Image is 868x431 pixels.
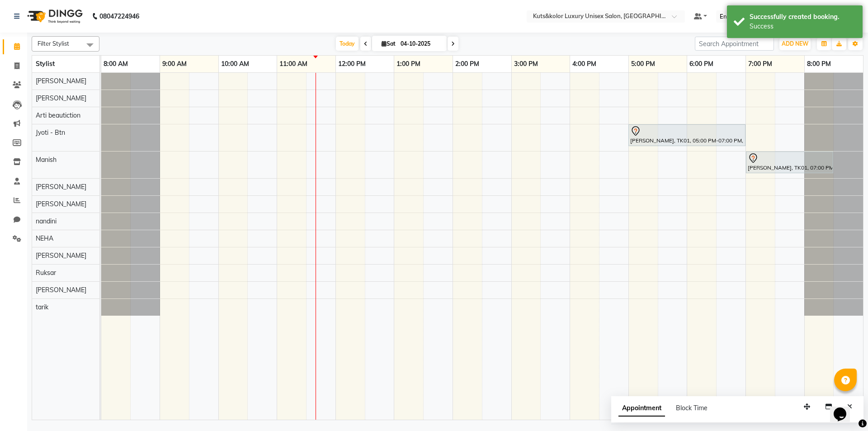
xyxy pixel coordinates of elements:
[36,251,86,260] span: [PERSON_NAME]
[336,37,359,51] span: Today
[782,40,808,47] span: ADD NEW
[453,57,481,71] a: 2:00 PM
[23,4,85,29] img: logo
[779,38,811,50] button: ADD NEW
[36,77,86,85] span: [PERSON_NAME]
[101,57,130,71] a: 8:00 AM
[36,217,57,225] span: nandini
[629,57,657,71] a: 5:00 PM
[36,234,53,242] span: NEHA
[38,40,69,47] span: Filter Stylist
[394,57,423,71] a: 1:00 PM
[36,269,56,277] span: Ruksar
[570,57,599,71] a: 4:00 PM
[676,404,708,412] span: Block Time
[36,111,80,119] span: Arti beautiction
[750,12,856,22] div: Successfully created booking.
[629,126,745,145] div: [PERSON_NAME], TK01, 05:00 PM-07:00 PM, Facial - Fruit Facial
[36,156,57,164] span: Manish
[398,37,443,51] input: 2025-10-04
[277,57,310,71] a: 11:00 AM
[36,286,86,294] span: [PERSON_NAME]
[36,303,48,311] span: tarik
[618,400,665,417] span: Appointment
[336,57,368,71] a: 12:00 PM
[36,200,86,208] span: [PERSON_NAME]
[746,57,774,71] a: 7:00 PM
[512,57,540,71] a: 3:00 PM
[36,94,86,102] span: [PERSON_NAME]
[805,57,833,71] a: 8:00 PM
[747,153,832,172] div: [PERSON_NAME], TK01, 07:00 PM-08:30 PM, Hair Spa & Rituals - Hydrating Hair Spa Upto Shoulder
[379,40,398,47] span: Sat
[36,128,65,137] span: Jyoti - Btn
[219,57,251,71] a: 10:00 AM
[687,57,716,71] a: 6:00 PM
[830,395,859,422] iframe: chat widget
[160,57,189,71] a: 9:00 AM
[36,60,55,68] span: Stylist
[695,37,774,51] input: Search Appointment
[36,183,86,191] span: [PERSON_NAME]
[99,4,139,29] b: 08047224946
[750,22,856,31] div: Success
